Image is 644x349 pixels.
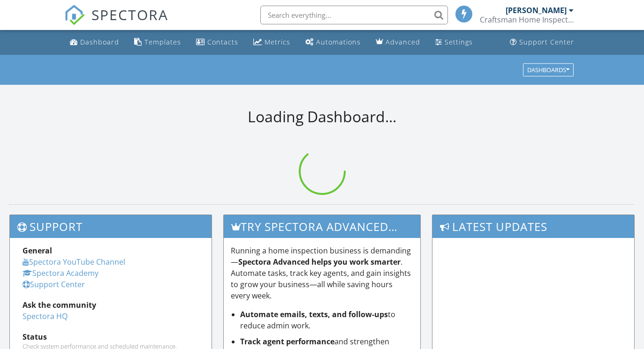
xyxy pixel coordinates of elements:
a: Advanced [372,34,424,51]
input: Search everything... [260,6,448,24]
div: Templates [144,37,181,46]
a: SPECTORA [64,13,168,32]
a: Settings [432,34,477,51]
div: Support Center [519,37,574,46]
a: Support Center [23,279,85,290]
div: Automations [316,37,361,46]
strong: General [23,245,52,256]
span: SPECTORA [91,5,168,24]
div: Advanced [386,37,420,46]
button: Dashboards [523,63,574,76]
img: The Best Home Inspection Software - Spectora [64,5,85,25]
div: Contacts [207,37,238,46]
div: Ask the community [23,299,199,311]
h3: Try spectora advanced [DATE] [224,215,420,238]
h3: Support [10,215,212,238]
div: Craftsman Home Inspection Services LLC [480,15,574,24]
a: Metrics [250,34,294,51]
div: Settings [445,37,473,46]
a: Spectora Academy [23,268,98,278]
a: Spectora YouTube Channel [23,257,125,267]
strong: Spectora Advanced helps you work smarter [238,257,401,267]
div: Status [23,331,199,342]
div: Metrics [265,37,290,46]
strong: Track agent performance [240,336,334,347]
a: Support Center [506,34,578,51]
h3: Latest Updates [432,215,634,238]
li: to reduce admin work. [240,309,413,331]
a: Automations (Basic) [302,34,364,51]
a: Spectora HQ [23,311,68,321]
strong: Automate emails, texts, and follow-ups [240,309,388,319]
a: Dashboard [66,34,123,51]
a: Templates [130,34,185,51]
div: Dashboard [80,37,119,46]
div: Dashboards [527,67,569,73]
a: Contacts [192,34,242,51]
div: [PERSON_NAME] [506,6,567,15]
p: Running a home inspection business is demanding— . Automate tasks, track key agents, and gain ins... [231,245,413,301]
